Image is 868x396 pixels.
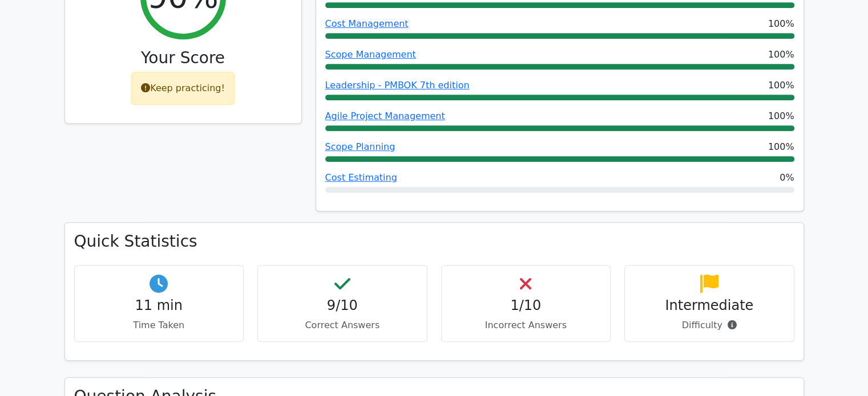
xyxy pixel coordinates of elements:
[768,79,794,92] span: 100%
[84,319,235,332] p: Time Taken
[131,72,235,105] div: Keep practicing!
[325,18,409,29] a: Cost Management
[634,319,785,332] p: Difficulty
[74,232,794,251] h3: Quick Statistics
[74,48,292,68] h3: Your Score
[267,297,418,314] h4: 9/10
[768,140,794,154] span: 100%
[325,111,445,121] a: Agile Project Management
[768,109,794,123] span: 100%
[780,171,794,185] span: 0%
[634,297,785,314] h4: Intermediate
[84,297,235,314] h4: 11 min
[325,141,395,152] a: Scope Planning
[451,319,601,332] p: Incorrect Answers
[325,80,470,91] a: Leadership - PMBOK 7th edition
[267,319,418,332] p: Correct Answers
[768,48,794,62] span: 100%
[325,49,416,60] a: Scope Management
[451,297,601,314] h4: 1/10
[768,17,794,31] span: 100%
[325,172,397,183] a: Cost Estimating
